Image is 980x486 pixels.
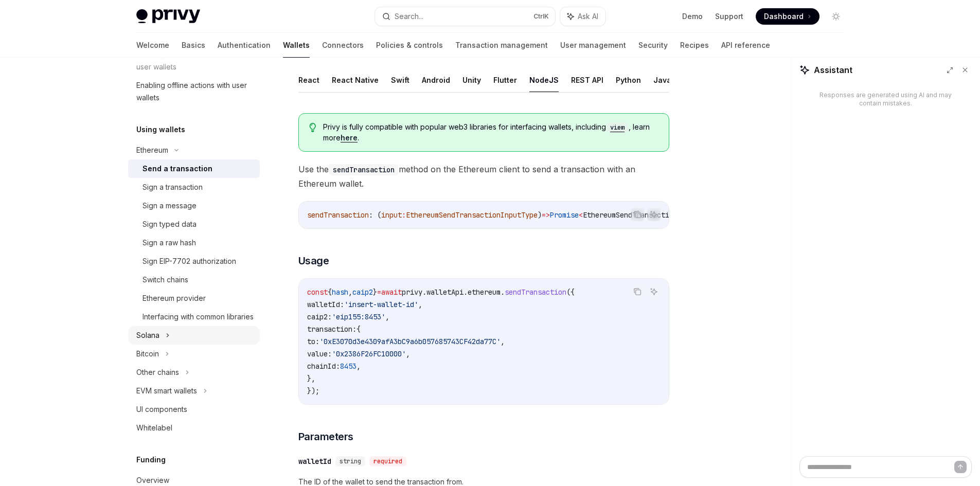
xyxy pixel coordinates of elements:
a: Welcome [136,33,169,58]
span: } [373,287,377,297]
button: Search...CtrlK [375,7,555,26]
button: React Native [332,68,379,92]
span: '0x2386F26FC10000' [332,349,406,358]
span: privy [402,287,422,297]
div: Sign a message [142,200,197,212]
code: viem [606,122,629,133]
a: Wallets [283,33,310,58]
span: Assistant [814,64,852,76]
a: Sign a raw hash [128,233,260,252]
a: Recipes [680,33,709,58]
a: UI components [128,400,260,419]
span: . [464,287,468,297]
div: Whitelabel [136,422,172,434]
span: hash [332,287,348,297]
button: Android [422,68,450,92]
span: EthereumSendTransactionResponseType [583,210,727,220]
h5: Funding [136,454,166,466]
div: Ethereum provider [142,292,206,304]
span: 'insert-wallet-id' [344,300,418,309]
div: Switch chains [142,274,188,286]
span: sendTransaction [307,210,369,220]
svg: Tip [309,123,316,132]
a: Dashboard [756,8,819,25]
div: required [369,456,406,466]
a: API reference [721,33,770,58]
img: light logo [136,9,200,24]
span: string [340,457,361,465]
span: . [501,287,505,297]
span: 'eip155:8453' [332,312,385,321]
span: Use the method on the Ethereum client to send a transaction with an Ethereum wallet. [298,162,669,191]
a: Ethereum provider [128,289,260,308]
div: Sign a raw hash [142,237,196,249]
span: Ctrl K [533,12,549,21]
button: NodeJS [529,68,559,92]
button: Ask AI [560,7,605,26]
span: value: [307,349,332,358]
a: Security [638,33,668,58]
a: Sign a transaction [128,178,260,196]
span: : ( [369,210,381,220]
span: EthereumSendTransactionInputType [406,210,538,220]
code: sendTransaction [329,164,399,175]
span: { [357,325,361,334]
span: caip2: [307,312,332,321]
span: Dashboard [764,11,804,22]
a: Connectors [322,33,364,58]
span: , [348,287,352,297]
a: Demo [682,11,703,22]
div: Sign typed data [142,218,197,230]
span: 8453 [340,362,357,371]
div: Ethereum [136,144,168,156]
span: . [422,287,426,297]
span: walletId: [307,300,344,309]
div: Solana [136,329,159,341]
a: Switch chains [128,271,260,289]
button: Unity [462,68,481,92]
span: , [385,312,389,321]
span: , [418,300,422,309]
span: => [542,210,550,220]
span: const [307,287,328,297]
span: }); [307,386,319,395]
button: Copy the contents from the code block [631,208,644,221]
span: Promise [550,210,579,220]
span: await [381,287,402,297]
a: Send a transaction [128,159,260,178]
span: ethereum [468,287,501,297]
div: Sign a transaction [142,181,203,193]
span: , [406,349,410,358]
span: '0xE3070d3e4309afA3bC9a6b057685743CF42da77C' [319,337,501,346]
span: < [579,210,583,220]
span: , [501,337,505,346]
button: REST API [571,68,603,92]
a: Authentication [218,33,271,58]
div: Responses are generated using AI and may contain mistakes. [816,91,955,107]
span: { [328,287,332,297]
div: EVM smart wallets [136,385,197,397]
span: }, [307,374,315,383]
button: React [298,68,319,92]
button: Swift [391,68,409,92]
button: Java [653,68,671,92]
span: , [357,362,361,371]
a: Whitelabel [128,419,260,437]
span: chainId: [307,362,340,371]
button: Ask AI [647,285,661,298]
span: caip2 [352,287,373,297]
span: Privy is fully compatible with popular web3 libraries for interfacing wallets, including , learn ... [323,122,658,143]
span: ({ [566,287,575,297]
span: Ask AI [578,11,598,22]
a: viem [606,122,629,131]
a: Sign typed data [128,215,260,233]
a: Support [715,11,743,22]
div: Search... [395,10,423,23]
a: Sign EIP-7702 authorization [128,252,260,271]
div: walletId [298,456,331,466]
div: Sign EIP-7702 authorization [142,255,236,267]
button: Python [616,68,641,92]
button: Flutter [493,68,517,92]
div: UI components [136,403,187,416]
span: to: [307,337,319,346]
